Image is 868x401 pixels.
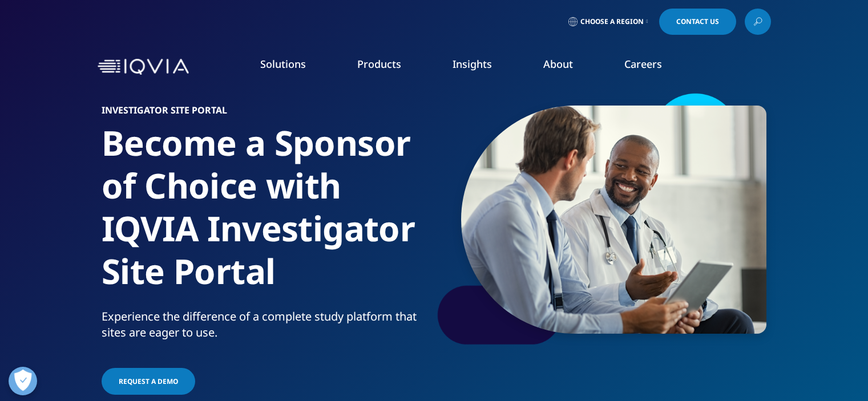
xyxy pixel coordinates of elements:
[461,106,766,334] img: 2068_specialist-doctors-discussing-case.png
[119,376,178,386] span: Request A Demo
[659,9,736,35] a: Contact Us
[453,57,492,71] a: Insights
[624,57,662,71] a: Careers
[676,18,719,25] span: Contact Us
[260,57,306,71] a: Solutions
[9,367,37,395] button: Abrir preferencias
[193,40,771,94] nav: Primary
[580,17,644,26] span: Choose a Region
[357,57,401,71] a: Products
[102,106,430,121] h6: Investigator Site Portal
[543,57,573,71] a: About
[102,121,430,309] h1: Become a Sponsor of Choice with IQVIA Investigator Site Portal
[102,368,195,395] a: Request A Demo
[102,309,430,347] p: Experience the difference of a complete study platform that sites are eager to use.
